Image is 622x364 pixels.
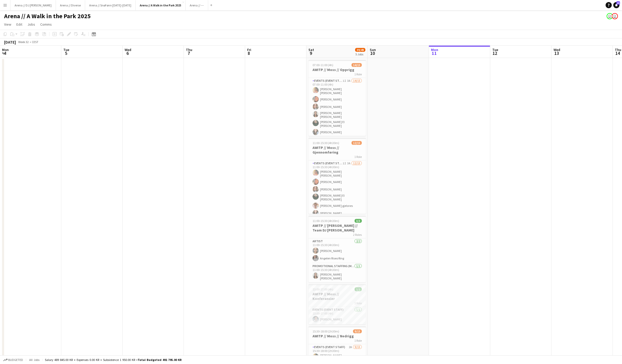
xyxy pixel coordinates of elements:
[353,329,362,333] span: 9/15
[313,63,333,67] span: 07:00-11:00 (4h)
[247,47,251,52] span: Fri
[355,219,362,223] span: 3/3
[124,50,131,56] span: 6
[354,155,362,159] span: 1 Role
[352,141,362,145] span: 12/15
[308,78,366,206] app-card-role: Events (Event Staff)1I3A14/1507:00-11:00 (4h)[PERSON_NAME] [PERSON_NAME][PERSON_NAME][PERSON_NAME...
[63,50,69,56] span: 5
[4,39,16,45] div: [DATE]
[313,141,339,145] span: 11:00-15:30 (4h30m)
[2,47,9,52] span: Mon
[308,284,366,324] app-job-card: 13:00-17:00 (4h)1/1AWITP // Moss // Konferansier1 RoleEvents (Event Staff)1/113:00-17:00 (4h)[PER...
[313,287,333,291] span: 13:00-17:00 (4h)
[32,40,38,44] div: CEST
[353,233,362,237] span: 2 Roles
[8,358,23,362] span: Budgeted
[612,13,618,19] app-user-avatar: Tuva Bakken
[553,50,560,56] span: 13
[308,67,366,72] h3: AWITP // Moss // Opprigg
[308,160,366,287] app-card-role: Events (Event Staff)1I3A12/1511:00-15:30 (4h30m)[PERSON_NAME] [PERSON_NAME][PERSON_NAME][PERSON_N...
[246,50,251,56] span: 8
[2,21,13,28] a: View
[40,22,52,27] span: Comms
[4,22,11,27] span: View
[138,358,182,362] span: Total Budgeted 491 795.00 KR
[308,138,366,214] app-job-card: 11:00-15:30 (4h30m)12/15AWITP // Moss // Gjennomføring1 RoleEvents (Event Staff)1I3A12/1511:00-15...
[313,329,339,333] span: 15:30-18:00 (2h30m)
[308,60,366,136] app-job-card: 07:00-11:00 (4h)14/15AWITP // Moss // Opprigg1 RoleEvents (Event Staff)1I3A14/1507:00-11:00 (4h)[...
[16,22,22,27] span: Edit
[308,216,366,282] app-job-card: 11:00-15:30 (4h30m)3/3AWITP // [PERSON_NAME] // Team DJ [PERSON_NAME]2 RolesArtist2/211:00-15:30 ...
[308,334,366,338] h3: AWITP // Moss // Nedrigg
[616,1,620,5] span: 15
[11,0,56,10] button: Arena // DJ [PERSON_NAME]
[85,0,136,10] button: Arena // SnøFønn [DATE]-[DATE]
[125,47,131,52] span: Wed
[3,357,24,363] button: Budgeted
[186,0,208,10] button: Arena // ---
[431,47,438,52] span: Mon
[492,47,498,52] span: Tue
[430,50,438,56] span: 11
[308,263,366,282] app-card-role: Promotional Staffing (Mascot)1/111:00-15:30 (4h30m)[PERSON_NAME] [PERSON_NAME]
[308,145,366,155] h3: AWITP // Moss // Gjennomføring
[308,223,366,232] h3: AWITP // [PERSON_NAME] // Team DJ [PERSON_NAME]
[185,50,192,56] span: 7
[369,50,376,56] span: 10
[352,63,362,67] span: 14/15
[1,50,9,56] span: 4
[186,47,192,52] span: Thu
[63,47,69,52] span: Tue
[355,287,362,291] span: 1/1
[614,50,621,56] span: 14
[313,219,339,223] span: 11:00-15:30 (4h30m)
[56,0,85,10] button: Arena // Diverse
[25,21,37,28] a: Jobs
[45,358,182,362] div: Salary 489 845.00 KR + Expenses 0.00 KR + Subsistence 1 950.00 KR =
[308,307,366,324] app-card-role: Events (Event Staff)1/113:00-17:00 (4h)[PERSON_NAME]
[354,339,362,342] span: 1 Role
[27,22,35,27] span: Jobs
[355,48,365,52] span: 39/49
[308,292,366,301] h3: AWITP // Moss // Konferansier
[370,47,376,52] span: Sun
[17,40,30,44] span: Week 32
[308,238,366,263] app-card-role: Artist2/211:00-15:30 (4h30m)[PERSON_NAME]Angelen Riseo Ring
[354,301,362,305] span: 1 Role
[38,21,54,28] a: Comms
[491,50,498,56] span: 12
[28,358,41,362] span: All jobs
[613,2,619,8] a: 15
[355,52,365,56] div: 5 Jobs
[308,50,314,56] span: 9
[4,12,91,20] h1: Arena // A Walk in the Park 2025
[14,21,24,28] a: Edit
[615,47,621,52] span: Thu
[554,47,560,52] span: Wed
[308,47,314,52] span: Sat
[354,72,362,76] span: 1 Role
[607,13,613,19] app-user-avatar: Viktoria Svenskerud
[136,0,186,10] button: Arena // A Walk in the Park 2025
